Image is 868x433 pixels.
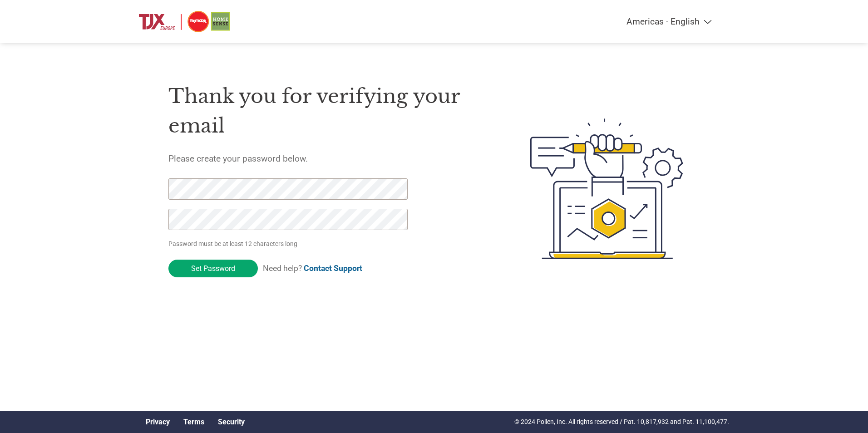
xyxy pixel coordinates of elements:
[139,9,230,34] img: TJX Europe
[168,239,411,249] p: Password must be at least 12 characters long
[263,264,362,273] span: Need help?
[168,260,258,277] input: Set Password
[168,153,487,164] h5: Please create your password below.
[146,418,170,426] a: Privacy
[183,418,204,426] a: Terms
[218,418,245,426] a: Security
[304,264,362,273] a: Contact Support
[514,417,729,427] p: © 2024 Pollen, Inc. All rights reserved / Pat. 10,817,932 and Pat. 11,100,477.
[514,69,700,309] img: create-password
[168,82,487,140] h1: Thank you for verifying your email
